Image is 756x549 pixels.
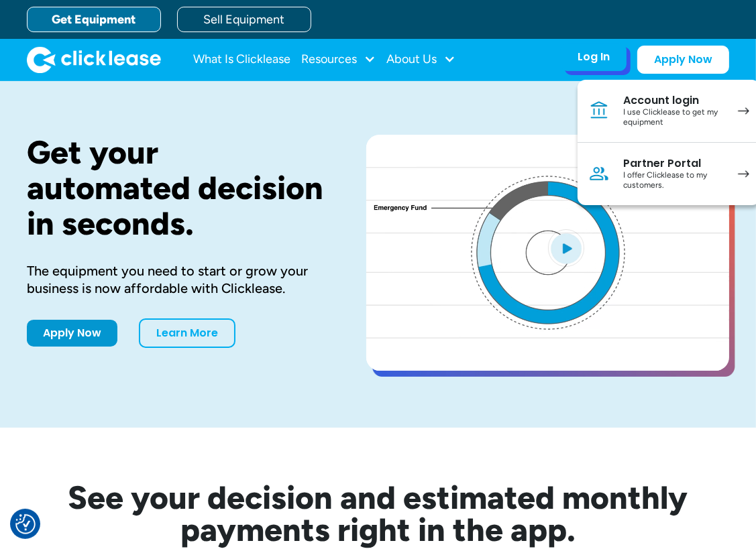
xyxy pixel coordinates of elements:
[578,50,610,64] div: Log In
[738,107,749,115] img: arrow
[27,7,161,32] a: Get Equipment
[27,320,117,347] a: Apply Now
[637,46,729,74] a: Apply Now
[623,107,724,128] div: I use Clicklease to get my equipment
[548,229,584,267] img: Blue play button logo on a light blue circular background
[588,100,610,121] img: Bank icon
[15,514,36,534] img: Revisit consent button
[139,318,235,348] a: Learn More
[27,481,729,546] h2: See your decision and estimated monthly payments right in the app.
[738,170,749,178] img: arrow
[366,135,729,371] a: open lightbox
[177,7,311,32] a: Sell Equipment
[27,135,323,241] h1: Get your automated decision in seconds.
[27,46,161,73] img: Clicklease logo
[623,170,724,191] div: I offer Clicklease to my customers.
[386,46,455,73] div: About Us
[301,46,376,73] div: Resources
[193,46,290,73] a: What Is Clicklease
[15,514,36,534] button: Consent Preferences
[588,163,610,184] img: Person icon
[623,94,724,107] div: Account login
[623,157,724,170] div: Partner Portal
[27,46,161,73] a: home
[27,262,323,297] div: The equipment you need to start or grow your business is now affordable with Clicklease.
